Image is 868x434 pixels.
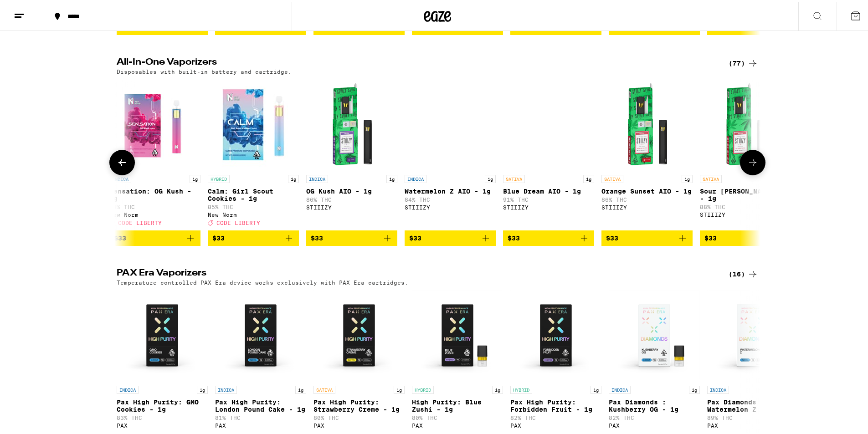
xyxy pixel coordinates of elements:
[208,202,299,208] p: 85% THC
[729,267,758,278] a: (16)
[386,173,397,181] p: 1g
[682,173,693,181] p: 1g
[503,77,594,229] a: Open page for Blue Dream AIO - 1g from STIIIZY
[601,173,623,181] p: SATIVA
[729,56,758,67] a: (77)
[700,186,791,200] p: Sour [PERSON_NAME] AIO - 1g
[689,384,700,392] p: 1g
[601,186,693,193] p: Orange Sunset AIO - 1g
[117,56,714,67] h2: All-In-One Vaporizers
[109,210,200,216] div: New Norm
[609,384,631,392] p: INDICA
[510,421,601,427] div: PAX
[492,384,503,392] p: 1g
[609,421,700,427] div: PAX
[208,210,299,216] div: New Norm
[405,173,426,181] p: INDICA
[601,203,693,209] div: STIIIZY
[510,397,601,411] p: Pax High Purity: Forbidden Fruit - 1g
[409,233,421,240] span: $33
[313,397,405,411] p: Pax High Purity: Strawberry Creme - 1g
[212,233,225,240] span: $33
[109,77,200,229] a: Open page for Sensation: OG Kush - 1g from New Norm
[510,384,532,392] p: HYBRID
[412,288,503,431] a: Open page for High Purity: Blue Zushi - 1g from PAX
[215,397,306,411] p: Pax High Purity: London Pound Cake - 1g
[394,384,405,392] p: 1g
[700,210,791,216] div: STIIIZY
[405,203,496,209] div: STIIIZY
[114,233,126,240] span: $33
[412,384,434,392] p: HYBRID
[700,77,791,168] img: STIIIZY - Sour Tangie AIO - 1g
[707,413,798,419] p: 89% THC
[510,288,601,431] a: Open page for Pax High Purity: Forbidden Fruit - 1g from PAX
[109,173,131,181] p: INDICA
[601,77,693,168] img: STIIIZY - Orange Sunset AIO - 1g
[412,421,503,427] div: PAX
[601,195,693,201] p: 86% THC
[215,421,306,427] div: PAX
[306,77,397,168] img: STIIIZY - OG Kush AIO - 1g
[208,77,299,229] a: Open page for Calm: Girl Scout Cookies - 1g from New Norm
[609,288,700,379] img: PAX - Pax Diamonds : Kushberry OG - 1g
[707,288,798,379] img: PAX - Pax Diamonds : Watermelon Z - 1g
[306,77,397,229] a: Open page for OG Kush AIO - 1g from STIIIZY
[503,195,594,201] p: 91% THC
[405,229,496,244] button: Add to bag
[117,397,208,411] p: Pax High Purity: GMO Cookies - 1g
[306,173,328,181] p: INDICA
[306,195,397,201] p: 86% THC
[117,421,208,427] div: PAX
[306,186,397,193] p: OG Kush AIO - 1g
[117,413,208,419] p: 83% THC
[707,384,729,392] p: INDICA
[295,384,306,392] p: 1g
[215,413,306,419] p: 81% THC
[609,397,700,411] p: Pax Diamonds : Kushberry OG - 1g
[412,397,503,411] p: High Purity: Blue Zushi - 1g
[700,173,722,181] p: SATIVA
[485,173,496,181] p: 1g
[601,77,693,229] a: Open page for Orange Sunset AIO - 1g from STIIIZY
[508,233,520,240] span: $33
[288,173,299,181] p: 1g
[216,218,260,224] span: CODE LIBERTY
[405,77,496,168] img: STIIIZY - Watermelon Z AIO - 1g
[5,6,66,14] span: Hi. Need any help?
[118,218,162,224] span: CODE LIBERTY
[109,229,200,244] button: Add to bag
[306,203,397,209] div: STIIIZY
[707,421,798,427] div: PAX
[109,202,200,208] p: 83% THC
[503,173,525,181] p: SATIVA
[510,413,601,419] p: 82% THC
[510,288,601,379] img: PAX - Pax High Purity: Forbidden Fruit - 1g
[412,288,503,379] img: PAX - High Purity: Blue Zushi - 1g
[700,202,791,208] p: 88% THC
[707,397,798,411] p: Pax Diamonds : Watermelon Z - 1g
[311,233,323,240] span: $33
[117,278,408,284] p: Temperature controlled PAX Era device works exclusively with PAX Era cartridges.
[313,413,405,419] p: 80% THC
[700,229,791,244] button: Add to bag
[313,421,405,427] div: PAX
[109,186,200,200] p: Sensation: OG Kush - 1g
[609,413,700,419] p: 82% THC
[208,186,299,200] p: Calm: Girl Scout Cookies - 1g
[601,229,693,244] button: Add to bag
[208,173,230,181] p: HYBRID
[704,233,717,240] span: $33
[117,288,208,379] img: PAX - Pax High Purity: GMO Cookies - 1g
[117,267,714,278] h2: PAX Era Vaporizers
[208,77,299,168] img: New Norm - Calm: Girl Scout Cookies - 1g
[707,288,798,431] a: Open page for Pax Diamonds : Watermelon Z - 1g from PAX
[109,77,200,168] img: New Norm - Sensation: OG Kush - 1g
[503,186,594,193] p: Blue Dream AIO - 1g
[306,229,397,244] button: Add to bag
[215,288,306,379] img: PAX - Pax High Purity: London Pound Cake - 1g
[215,288,306,431] a: Open page for Pax High Purity: London Pound Cake - 1g from PAX
[606,233,618,240] span: $33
